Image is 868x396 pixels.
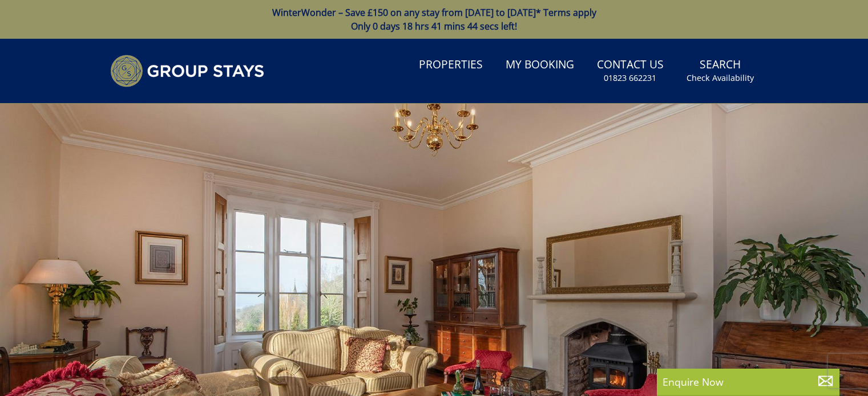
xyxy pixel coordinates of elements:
a: My Booking [501,52,579,78]
small: Check Availability [687,72,754,84]
a: Properties [414,52,487,78]
a: Contact Us01823 662231 [592,52,668,89]
img: Group Stays [110,55,264,87]
p: Enquire Now [663,374,834,389]
small: 01823 662231 [604,72,656,84]
span: Only 0 days 18 hrs 41 mins 44 secs left! [351,20,517,32]
a: SearchCheck Availability [682,52,758,89]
